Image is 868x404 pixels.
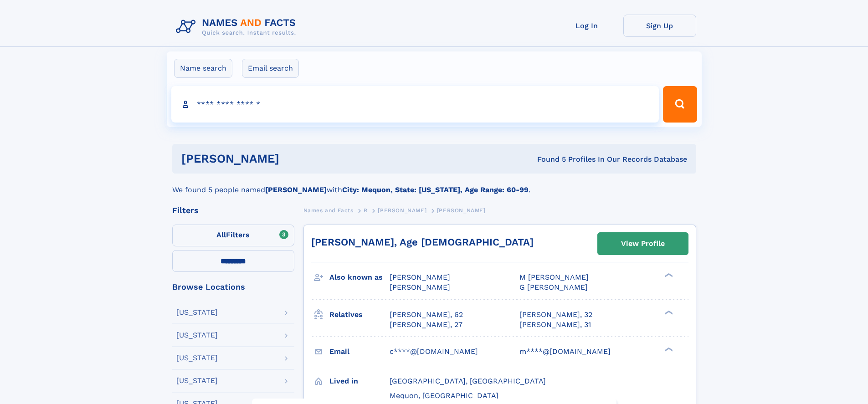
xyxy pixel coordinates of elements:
[172,15,303,39] img: Logo Names and Facts
[329,307,390,322] h3: Relatives
[550,15,623,37] a: Log In
[172,225,294,246] label: Filters
[311,236,534,248] a: [PERSON_NAME], Age [DEMOGRAPHIC_DATA]
[390,310,463,320] a: [PERSON_NAME], 62
[176,332,218,339] div: [US_STATE]
[172,206,294,215] div: Filters
[329,344,390,359] h3: Email
[172,174,696,195] div: We found 5 people named with .
[598,233,688,255] a: View Profile
[519,320,591,330] a: [PERSON_NAME], 31
[378,207,426,214] span: [PERSON_NAME]
[390,273,450,281] span: [PERSON_NAME]
[663,86,697,123] button: Search Button
[174,59,232,78] label: Name search
[329,270,390,285] h3: Also known as
[176,309,218,316] div: [US_STATE]
[390,283,450,291] span: [PERSON_NAME]
[519,310,592,320] a: [PERSON_NAME], 32
[181,153,408,164] h1: [PERSON_NAME]
[265,185,327,194] b: [PERSON_NAME]
[364,207,368,214] span: R
[329,373,390,389] h3: Lived in
[437,207,486,214] span: [PERSON_NAME]
[378,205,426,216] a: [PERSON_NAME]
[408,154,687,164] div: Found 5 Profiles In Our Records Database
[303,205,354,216] a: Names and Facts
[176,377,218,384] div: [US_STATE]
[663,272,673,278] div: ❯
[390,377,546,385] span: [GEOGRAPHIC_DATA], [GEOGRAPHIC_DATA]
[390,320,462,330] a: [PERSON_NAME], 27
[176,354,218,362] div: [US_STATE]
[364,205,368,216] a: R
[663,346,673,352] div: ❯
[172,283,294,291] div: Browse Locations
[171,86,659,123] input: search input
[216,230,226,239] span: All
[623,15,696,37] a: Sign Up
[663,309,673,315] div: ❯
[519,273,589,281] span: M [PERSON_NAME]
[519,283,588,291] span: G [PERSON_NAME]
[621,233,665,254] div: View Profile
[390,391,498,400] span: Mequon, [GEOGRAPHIC_DATA]
[242,59,299,78] label: Email search
[342,185,529,194] b: City: Mequon, State: [US_STATE], Age Range: 60-99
